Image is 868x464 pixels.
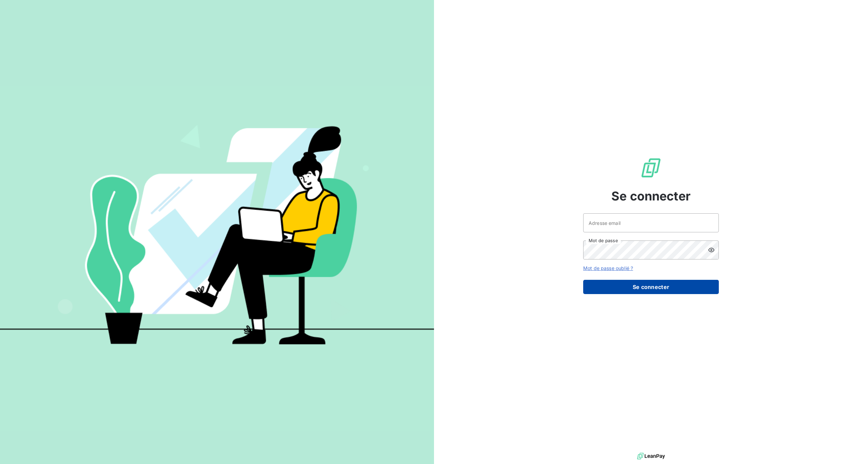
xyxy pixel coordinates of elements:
[583,213,719,232] input: placeholder
[583,280,719,294] button: Se connecter
[640,157,662,179] img: Logo LeanPay
[611,187,691,205] span: Se connecter
[583,265,633,271] a: Mot de passe oublié ?
[637,451,665,461] img: logo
